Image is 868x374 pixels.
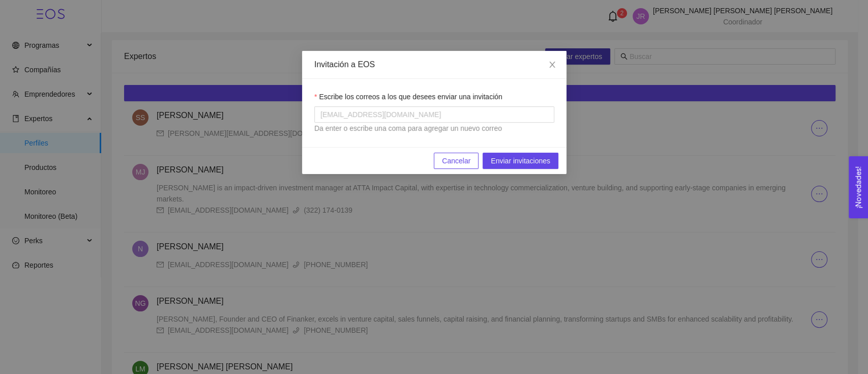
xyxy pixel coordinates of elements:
input: Escribe los correos a los que desees enviar una invitación [320,108,322,121]
button: Enviar invitaciones [483,153,558,169]
button: Cancelar [434,153,478,169]
div: Da enter o escribe una coma para agregar un nuevo correo [314,123,554,134]
div: Invitación a EOS [314,59,554,70]
span: close [548,61,556,69]
span: Cancelar [442,155,470,166]
label: Escribe los correos a los que desees enviar una invitación [314,91,502,102]
button: Close [538,51,566,79]
button: Open Feedback Widget [849,156,868,218]
span: Enviar invitaciones [491,155,550,166]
